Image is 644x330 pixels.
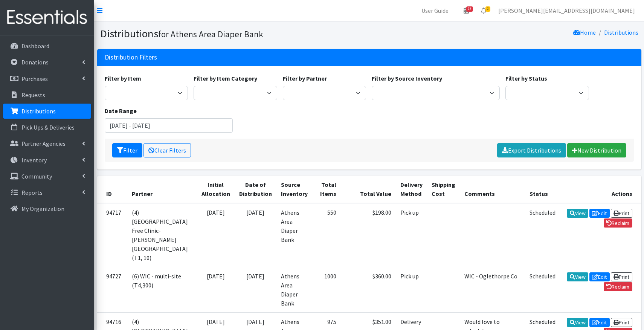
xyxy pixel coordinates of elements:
label: Filter by Partner [283,74,327,83]
td: Pick up [396,267,427,312]
a: [PERSON_NAME][EMAIL_ADDRESS][DOMAIN_NAME] [492,3,641,18]
label: Filter by Item [105,74,141,83]
a: Clear Filters [143,143,191,157]
label: Filter by Status [505,74,547,83]
span: 2 [485,6,490,12]
td: Pick up [396,203,427,267]
a: Community [3,169,91,184]
a: Edit [589,318,610,327]
a: New Distribution [567,143,626,157]
a: Edit [589,272,610,281]
p: Partner Agencies [21,140,66,147]
th: Date of Distribution [235,176,276,203]
th: Total Items [312,176,341,203]
th: Total Value [341,176,396,203]
a: 13 [458,3,475,18]
span: 13 [466,6,473,12]
h1: Distributions [100,27,366,40]
img: HumanEssentials [3,5,91,30]
p: Pick Ups & Deliveries [21,124,75,131]
td: 550 [312,203,341,267]
td: [DATE] [235,267,276,312]
p: Community [21,173,52,180]
th: Delivery Method [396,176,427,203]
label: Filter by Source Inventory [372,74,442,83]
th: Source Inventory [276,176,312,203]
td: Scheduled [525,203,560,267]
p: Requests [21,91,45,99]
a: Donations [3,55,91,70]
td: (4) [GEOGRAPHIC_DATA] Free Clinic-[PERSON_NAME][GEOGRAPHIC_DATA] (T1, 10) [127,203,197,267]
p: Dashboard [21,42,49,50]
a: Dashboard [3,38,91,53]
td: Scheduled [525,267,560,312]
td: WIC - Oglethorpe Co [460,267,525,312]
td: $198.00 [341,203,396,267]
a: 2 [475,3,492,18]
input: January 1, 2011 - December 31, 2011 [105,118,233,133]
p: Donations [21,58,49,66]
p: Purchases [21,75,48,82]
td: 94727 [97,267,127,312]
small: for Athens Area Diaper Bank [158,29,263,40]
a: Pick Ups & Deliveries [3,120,91,135]
label: Date Range [105,106,137,115]
label: Filter by Item Category [194,74,257,83]
a: Reclaim [604,218,632,228]
a: Edit [589,209,610,218]
td: [DATE] [235,203,276,267]
a: Reports [3,185,91,200]
th: Partner [127,176,197,203]
a: View [567,272,588,281]
th: ID [97,176,127,203]
p: My Organization [21,205,64,212]
a: User Guide [415,3,455,18]
a: Print [611,209,632,218]
a: View [567,209,588,218]
td: Athens Area Diaper Bank [276,203,312,267]
th: Comments [460,176,525,203]
td: (6) WIC - multi-site (T4,300) [127,267,197,312]
th: Status [525,176,560,203]
a: Distributions [3,104,91,119]
a: Purchases [3,71,91,86]
p: Inventory [21,156,47,164]
a: Home [573,29,596,36]
th: Shipping Cost [427,176,460,203]
th: Actions [560,176,641,203]
h3: Distribution Filters [105,53,157,61]
a: Reclaim [604,282,632,291]
a: Distributions [604,29,638,36]
a: Export Distributions [497,143,566,157]
a: Partner Agencies [3,136,91,151]
button: Filter [112,143,142,157]
a: View [567,318,588,327]
td: [DATE] [197,267,235,312]
td: $360.00 [341,267,396,312]
td: [DATE] [197,203,235,267]
p: Reports [21,189,43,196]
p: Distributions [21,107,56,115]
a: Print [611,272,632,281]
a: Inventory [3,153,91,168]
a: My Organization [3,201,91,216]
td: 94717 [97,203,127,267]
th: Initial Allocation [197,176,235,203]
td: 1000 [312,267,341,312]
a: Requests [3,87,91,102]
a: Print [611,318,632,327]
td: Athens Area Diaper Bank [276,267,312,312]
